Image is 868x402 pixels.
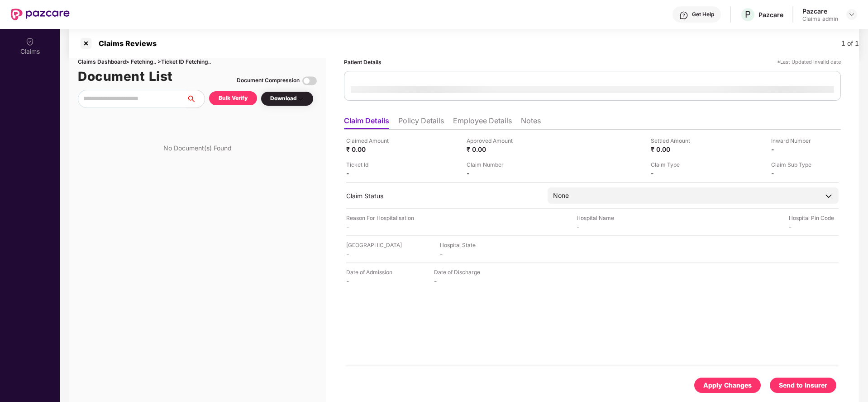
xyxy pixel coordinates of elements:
[651,136,701,145] div: Settled Amount
[398,116,444,129] li: Policy Details
[577,222,626,231] div: -
[703,380,752,390] div: Apply Changes
[237,76,300,85] div: Document Compression
[802,15,838,23] div: Claims_admin
[758,10,783,19] div: Pazcare
[651,160,701,169] div: Claim Type
[692,11,714,18] div: Get Help
[346,145,396,154] div: ₹ 0.00
[651,145,701,154] div: ₹ 0.00
[78,58,317,66] div: Claims Dashboard > Fetching.. > Ticket ID Fetching..
[651,169,701,178] div: -
[11,9,70,20] img: New Pazcare Logo
[297,95,304,103] img: svg+xml;base64,PHN2ZyBpZD0iRHJvcGRvd24tMzJ4MzIiIHhtbG5zPSJodHRwOi8vd3d3LnczLm9yZy8yMDAwL3N2ZyIgd2...
[346,214,414,222] div: Reason For Hospitalisation
[163,144,232,152] div: No Document(s) Found
[467,136,516,145] div: Approved Amount
[771,169,821,178] div: -
[25,37,34,46] img: svg+xml;base64,PHN2ZyBpZD0iQ2xhaW0iIHhtbG5zPSJodHRwOi8vd3d3LnczLm9yZy8yMDAwL3N2ZyIgd2lkdGg9IjIwIi...
[745,9,751,20] span: P
[577,214,626,222] div: Hospital Name
[467,160,516,169] div: Claim Number
[841,38,859,48] div: 1 of 1
[346,169,396,178] div: -
[434,268,484,276] div: Date of Discharge
[453,116,512,129] li: Employee Details
[777,58,841,66] div: *Last Updated Invalid date
[771,160,821,169] div: Claim Sub Type
[346,249,396,258] div: -
[771,136,821,145] div: Inward Number
[346,276,396,285] div: -
[78,66,173,86] h1: Document List
[434,276,484,285] div: -
[346,160,396,169] div: Ticket Id
[346,241,402,249] div: [GEOGRAPHIC_DATA]
[344,116,389,129] li: Claim Details
[186,95,205,103] span: search
[186,90,205,108] button: search
[789,214,839,222] div: Hospital Pin Code
[270,94,304,103] div: Download
[789,222,839,231] div: -
[346,268,396,276] div: Date of Admission
[302,74,317,88] img: svg+xml;base64,PHN2ZyBpZD0iVG9nZ2xlLTMyeDMyIiB4bWxucz0iaHR0cDovL3d3dy53My5vcmcvMjAwMC9zdmciIHdpZH...
[802,7,838,15] div: Pazcare
[521,116,541,129] li: Notes
[344,58,382,66] div: Patient Details
[779,380,827,390] div: Send to Insurer
[440,249,490,258] div: -
[553,191,569,201] div: None
[848,11,855,18] img: svg+xml;base64,PHN2ZyBpZD0iRHJvcGRvd24tMzJ4MzIiIHhtbG5zPSJodHRwOi8vd3d3LnczLm9yZy8yMDAwL3N2ZyIgd2...
[93,39,157,48] div: Claims Reviews
[679,11,688,20] img: svg+xml;base64,PHN2ZyBpZD0iSGVscC0zMngzMiIgeG1sbnM9Imh0dHA6Ly93d3cudzMub3JnLzIwMDAvc3ZnIiB3aWR0aD...
[219,94,248,103] div: Bulk Verify
[346,136,396,145] div: Claimed Amount
[346,192,539,200] div: Claim Status
[824,192,833,201] img: downArrowIcon
[467,169,516,178] div: -
[467,145,516,154] div: ₹ 0.00
[346,222,396,231] div: -
[440,241,490,249] div: Hospital State
[771,145,821,154] div: -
